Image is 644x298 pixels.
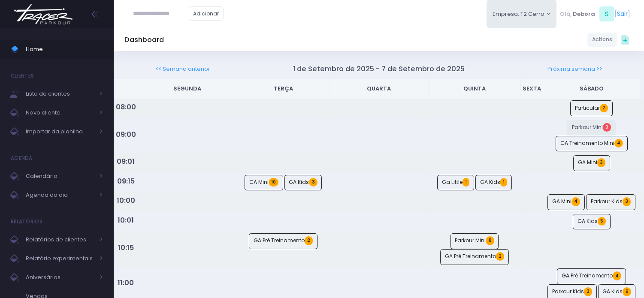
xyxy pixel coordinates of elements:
[597,158,605,167] span: 3
[117,196,135,205] strong: 10:00
[11,213,42,230] h4: Relatórios
[155,65,210,73] a: << Semana anterior
[584,287,592,296] span: 3
[573,214,611,230] a: GA Kids5
[613,271,621,280] span: 4
[26,107,94,118] span: Novo cliente
[440,249,509,265] a: GA Pré Treinamento2
[567,120,616,136] a: Parkour Mini0
[245,175,283,191] a: GA Mini10
[138,79,237,99] th: Segunda
[573,155,610,171] a: GA Mini3
[26,272,94,283] span: Aniversários
[486,236,494,245] span: 8
[571,197,580,206] span: 4
[284,175,322,191] a: GA Kids3
[543,79,640,99] th: Sábado
[587,33,617,47] a: Actions
[116,129,136,139] strong: 09:00
[118,215,134,225] strong: 10:01
[623,197,631,206] span: 3
[249,233,317,249] a: GA Pré Treinamento2
[463,178,469,187] span: 1
[556,4,633,24] div: [ ]
[547,194,585,210] a: GA Mini4
[556,136,628,152] a: GA Treinamento Mini4
[26,171,94,182] span: Calendário
[598,217,606,226] span: 5
[26,44,103,55] span: Home
[600,104,608,112] span: 2
[573,10,595,18] span: Debora
[124,36,164,44] h5: Dashboard
[269,178,278,187] span: 10
[521,79,543,99] th: Sexta
[26,190,94,201] span: Agenda do dia
[117,157,135,166] strong: 09:01
[614,139,623,147] span: 4
[570,100,613,116] a: Particular2
[117,176,135,186] strong: 09:15
[26,234,94,245] span: Relatórios de clientes
[475,175,512,191] a: GA Kids1
[26,126,94,137] span: Importar da planilha
[293,65,465,73] h5: 1 de Setembro de 2025 - 7 de Setembro de 2025
[450,233,499,249] a: Parkour Mini8
[189,6,224,21] a: Adicionar
[11,67,34,84] h4: Clientes
[547,65,602,73] a: Próxima semana >>
[560,10,571,18] span: Olá,
[586,194,635,210] a: Parkour Kids3
[11,150,33,167] h4: Agenda
[623,287,631,296] span: 9
[557,268,626,284] a: GA Pré Treinamento4
[330,79,428,99] th: Quarta
[599,6,614,21] span: S
[237,79,330,99] th: Terça
[437,175,474,191] a: Ga Little1
[26,253,94,264] span: Relatório experimentais
[116,102,136,112] strong: 08:00
[603,123,611,132] span: 0
[26,88,94,99] span: Lista de clientes
[428,79,521,99] th: Quinta
[118,243,134,253] strong: 10:15
[500,178,507,187] span: 1
[617,9,628,18] a: Sair
[305,236,313,245] span: 2
[309,178,317,187] span: 3
[118,278,134,288] strong: 11:00
[496,252,504,261] span: 2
